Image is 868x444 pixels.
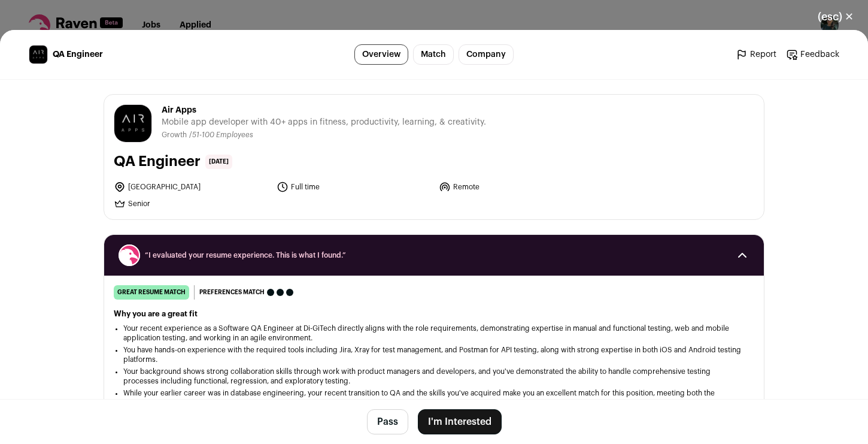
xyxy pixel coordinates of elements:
[418,409,502,434] button: I'm Interested
[114,285,189,300] div: great resume match
[199,286,265,298] span: Preferences match
[736,49,776,61] a: Report
[123,345,745,364] li: You have hands-on experience with the required tools including Jira, Xray for test management, an...
[439,181,594,193] li: Remote
[114,105,151,142] img: 0cff6a1e6f205d53be642c253ea0e639800ffeaa546c6df7dce20ae984fad863.jpg
[192,131,253,138] span: 51-100 Employees
[123,367,745,386] li: Your background shows strong collaboration skills through work with product managers and develope...
[114,152,201,171] h1: QA Engineer
[29,46,47,64] img: 0cff6a1e6f205d53be642c253ea0e639800ffeaa546c6df7dce20ae984fad863.jpg
[114,309,754,319] h2: Why you are a great fit
[786,49,839,61] a: Feedback
[162,104,486,116] span: Air Apps
[367,409,408,434] button: Pass
[459,44,514,65] a: Company
[162,116,486,128] span: Mobile app developer with 40+ apps in fitness, productivity, learning, & creativity.
[354,44,408,65] a: Overview
[205,155,232,169] span: [DATE]
[413,44,454,65] a: Match
[145,250,723,260] span: “I evaluated your resume experience. This is what I found.”
[114,181,269,193] li: [GEOGRAPHIC_DATA]
[162,131,189,140] li: Growth
[803,4,868,30] button: Close modal
[277,181,432,193] li: Full time
[189,131,253,140] li: /
[114,198,269,210] li: Senior
[53,49,103,61] span: QA Engineer
[123,324,745,343] li: Your recent experience as a Software QA Engineer at Di-GiTech directly aligns with the role requi...
[123,388,745,407] li: While your earlier career was in database engineering, your recent transition to QA and the skill...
